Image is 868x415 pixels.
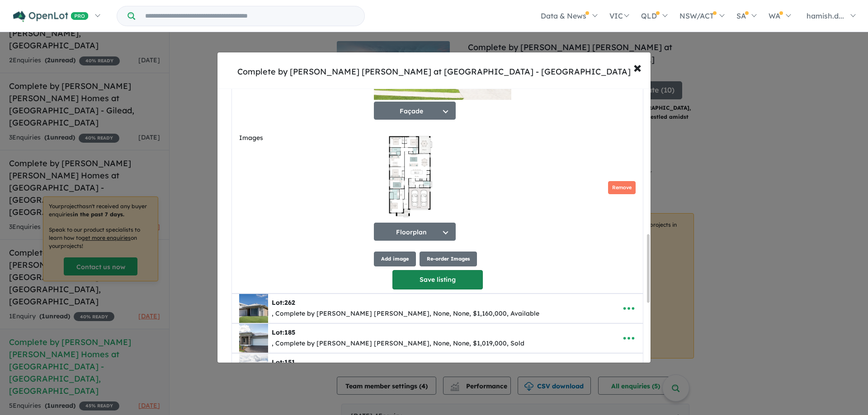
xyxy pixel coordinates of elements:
button: Façade [374,102,456,120]
b: Lot: [272,358,295,366]
img: Complete%20by%20McDonald%20Jones%20Homes%20at%20Forest%20Reach%20-%20Huntley%20%20-%20Lot%20185__... [239,324,268,353]
img: Complete by McDonald Jones Homes at Forest Reach - Huntley - Lot 121 Floorplan [374,131,445,221]
b: Lot: [272,298,295,307]
span: hamish.d... [807,11,844,20]
span: 151 [284,358,295,366]
button: Remove [608,181,636,194]
span: × [633,57,642,77]
span: 185 [284,328,295,336]
b: Lot: [272,328,295,336]
span: 262 [284,298,295,307]
button: Floorplan [374,223,456,241]
div: , Complete by [PERSON_NAME] [PERSON_NAME], None, None, $1,019,000, Sold [272,338,524,349]
button: Save listing [392,270,483,289]
input: Try estate name, suburb, builder or developer [137,6,363,26]
button: Re-order Images [420,252,477,266]
label: Images [239,133,370,144]
img: Complete%20by%20McDonald%20Jones%20Homes%20at%20Forest%20Reach%20-%20Huntley%20%20-%20Lot%20262__... [239,294,268,323]
img: Complete%20by%20McDonald%20Jones%20Homes%20at%20Forest%20Reach%20-%20Huntley%20%20-%20Lot%20151__... [239,354,268,382]
div: Complete by [PERSON_NAME] [PERSON_NAME] at [GEOGRAPHIC_DATA] - [GEOGRAPHIC_DATA] [237,66,631,78]
div: , Complete by [PERSON_NAME] [PERSON_NAME], None, None, $1,160,000, Available [272,308,539,319]
button: Add image [374,252,416,266]
img: Openlot PRO Logo White [13,11,89,22]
